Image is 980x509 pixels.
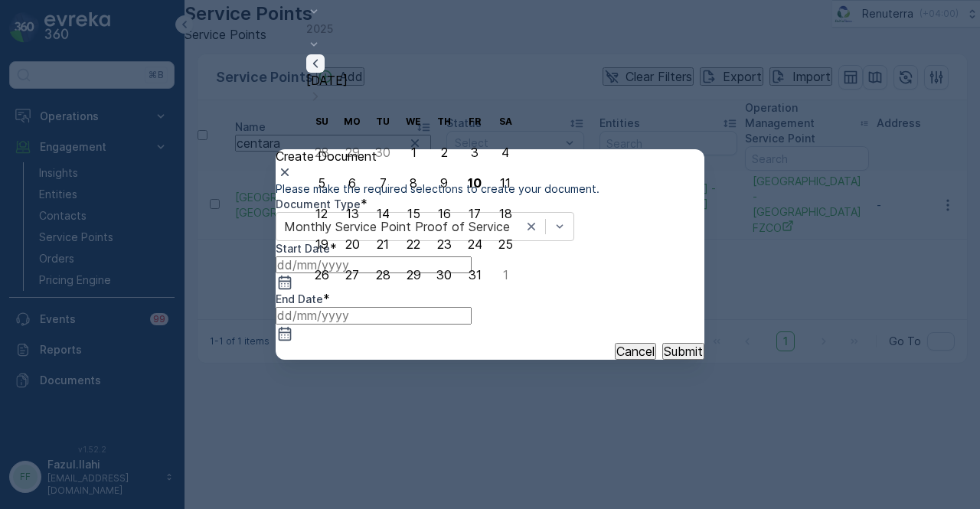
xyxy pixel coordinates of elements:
[377,207,390,220] div: 14
[411,145,416,159] div: 1
[276,292,323,305] label: End Date
[616,344,655,358] p: Cancel
[315,268,329,282] div: 26
[407,207,420,220] div: 15
[407,268,421,282] div: 29
[276,242,330,255] label: Start Date
[306,73,521,87] p: [DATE]
[276,149,704,163] p: Create Document
[315,237,328,251] div: 19
[437,237,452,251] div: 23
[276,307,472,324] input: dd/mm/yyyy
[376,268,390,282] div: 28
[500,176,511,190] div: 11
[440,176,448,190] div: 9
[468,176,482,190] div: 10
[459,106,490,137] th: Friday
[380,176,387,190] div: 7
[315,207,328,220] div: 12
[337,106,367,137] th: Monday
[346,207,359,220] div: 13
[306,21,521,37] p: 2025
[469,207,481,220] div: 17
[276,181,704,197] p: Please make the required selections to create your document.
[348,176,356,190] div: 6
[615,343,656,360] button: Cancel
[377,237,389,251] div: 21
[436,268,452,282] div: 30
[503,268,508,282] div: 1
[276,256,472,273] input: dd/mm/yyyy
[375,145,390,159] div: 30
[438,207,451,220] div: 16
[410,176,417,190] div: 8
[345,237,360,251] div: 20
[315,145,329,159] div: 28
[276,197,361,210] label: Document Type
[345,145,360,159] div: 29
[318,176,325,190] div: 5
[490,106,521,137] th: Saturday
[398,106,429,137] th: Wednesday
[664,344,703,358] p: Submit
[306,106,337,137] th: Sunday
[407,237,420,251] div: 22
[501,145,509,159] div: 4
[367,106,398,137] th: Tuesday
[441,145,448,159] div: 2
[499,207,512,220] div: 18
[469,268,482,282] div: 31
[429,106,459,137] th: Thursday
[345,268,359,282] div: 27
[468,237,482,251] div: 24
[662,343,704,360] button: Submit
[471,145,479,159] div: 3
[498,237,513,251] div: 25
